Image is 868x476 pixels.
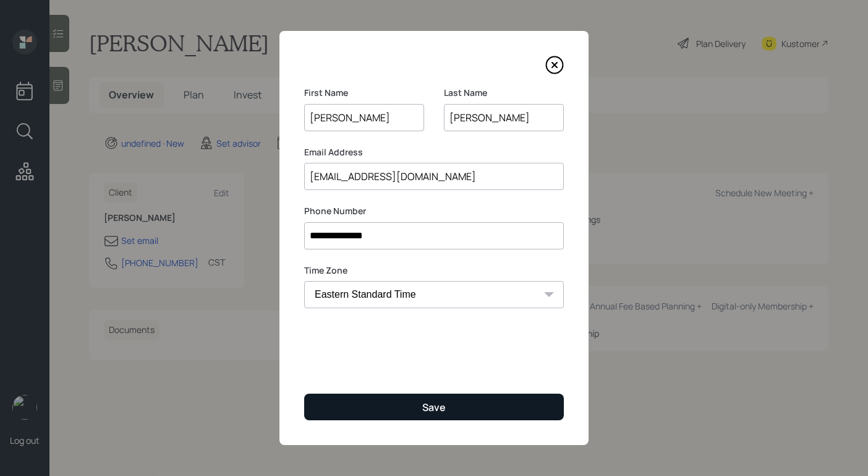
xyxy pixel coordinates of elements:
[422,400,446,414] div: Save
[304,87,424,99] label: First Name
[304,264,564,277] label: Time Zone
[304,146,564,158] label: Email Address
[444,87,564,99] label: Last Name
[304,394,564,420] button: Save
[304,205,564,217] label: Phone Number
